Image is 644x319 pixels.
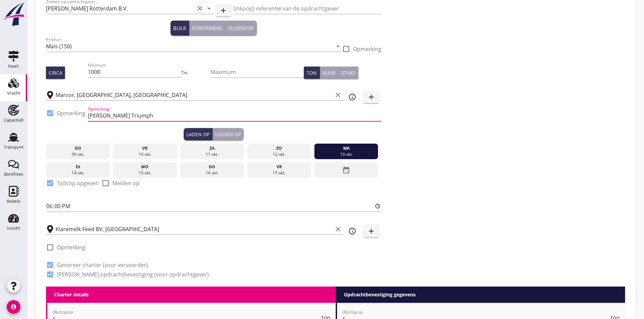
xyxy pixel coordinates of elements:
div: 15 okt. [115,170,175,176]
i: add [367,93,375,101]
label: Opmerking [57,110,85,117]
div: Stuks [341,69,356,76]
div: Vloeistof [228,24,254,32]
div: wo [115,164,175,170]
i: arrow_drop_down [205,4,213,13]
div: 17 okt. [249,170,310,176]
button: Circa [46,67,65,79]
button: Lossen op [213,128,244,140]
div: di [48,164,108,170]
i: date_range [342,164,350,176]
i: clear [334,91,342,99]
input: Zoeken op opdrachtgever... [46,3,194,14]
div: Kuub [323,69,335,76]
i: add [219,6,227,15]
div: 11 okt. [182,151,242,157]
input: Minimum [88,67,181,77]
div: 12 okt. [249,151,310,157]
i: info_outline [348,93,356,101]
div: do [182,164,242,170]
button: Stuks [338,67,358,79]
i: clear [196,4,204,13]
div: Capaciteit [4,118,24,122]
button: Ton [304,67,320,79]
label: Melden op [112,180,139,187]
i: info_outline [348,227,356,235]
div: zo [249,145,310,151]
button: Vloeistof [225,21,257,35]
img: logo-small.a267ee39.svg [1,2,26,27]
input: Product [46,41,333,52]
div: Bulk [173,24,186,32]
i: arrow_drop_down [334,42,342,50]
div: Containers [192,24,222,32]
input: (inkoop) referentie van de opdrachtgever [234,3,382,14]
button: Kuub [320,67,338,79]
div: Vracht [7,91,20,95]
button: Laden op [184,128,213,140]
div: Circa [49,69,62,76]
button: Bulk [171,21,189,35]
div: Laden op [186,131,209,138]
div: Lossen op [215,131,241,138]
div: vr [249,164,310,170]
label: [PERSON_NAME] opdrachtbevestiging (voor opdrachtgever) [57,271,209,278]
i: account_circle [7,300,20,314]
i: add [367,227,375,235]
input: Maximum [210,67,304,77]
button: Containers [189,21,225,35]
div: 14 okt. [48,170,108,176]
div: za [182,145,242,151]
label: Opmerking [57,244,85,251]
div: ma [316,145,377,151]
div: Tot [181,70,210,76]
label: Tijdstip opgeven [57,180,99,187]
div: 09 okt. [48,151,108,157]
input: Opmerking [88,111,381,121]
div: vr [115,145,175,151]
div: Inzicht [7,226,20,230]
div: Transport [4,145,24,149]
div: 10 okt. [115,151,175,157]
div: do [48,145,108,151]
input: Laadplaats [55,90,333,100]
div: Ton [307,69,317,76]
div: Kaart [8,64,19,68]
div: Berichten [4,172,23,176]
div: Relatie [7,199,20,203]
label: Opmerking [353,46,381,52]
label: Genereer charter (voor vervoerder) [57,262,148,268]
div: 13 okt. [316,151,377,157]
i: clear [334,225,342,233]
input: Losplaats [55,224,333,235]
div: 16 okt. [182,170,242,176]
